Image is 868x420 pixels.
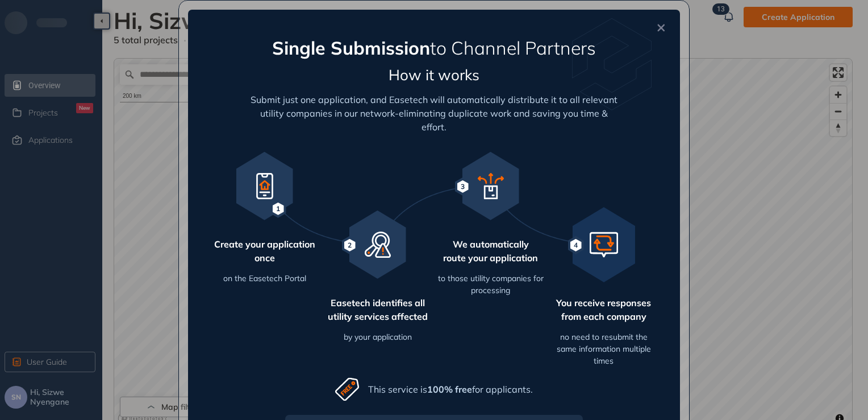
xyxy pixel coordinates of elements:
[461,182,465,192] span: 3
[430,36,596,59] span: to Channel Partners
[324,331,431,368] div: by your application
[211,237,318,266] span: Create your application once
[443,237,538,266] span: We automatically route your application
[472,384,533,395] span: for applicants.
[248,67,620,93] h5: How it works
[248,93,620,134] div: Submit just one application, and Easetech will automatically distribute it to all relevant utilit...
[574,240,578,250] span: 4
[550,296,657,324] span: You receive responses from each company
[572,18,652,110] img: watermark
[276,204,280,214] span: 1
[324,296,431,324] span: Easetech identifies all utility services affected
[272,36,430,59] span: Single Submission
[646,15,677,46] button: Close
[211,273,318,310] div: on the Easetech Portal
[427,384,472,395] span: 100% free
[437,273,544,310] div: to those utility companies for processing
[348,240,352,250] span: 2
[550,331,657,368] div: no need to resubmit the same information multiple times
[368,384,427,395] span: This service is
